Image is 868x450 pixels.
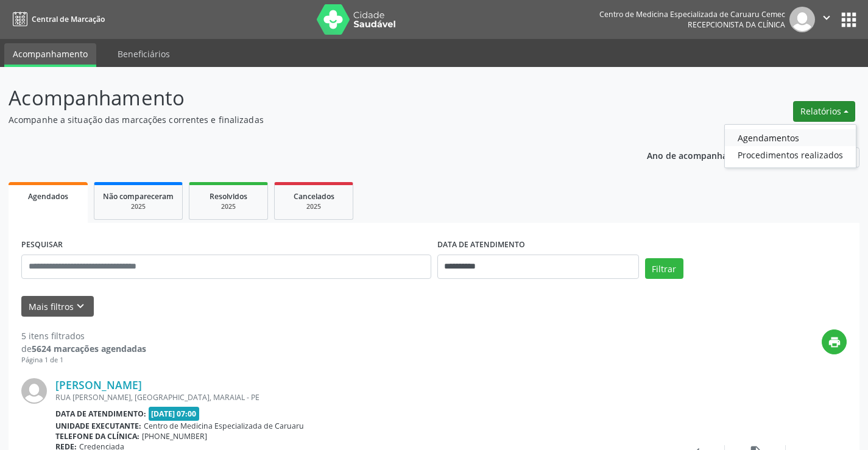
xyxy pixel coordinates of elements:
[21,236,63,255] label: PESQUISAR
[9,113,604,126] p: Acompanhe a situação das marcações correntes e finalizadas
[103,191,174,202] span: Não compareceram
[55,431,139,441] b: Telefone da clínica:
[688,19,785,30] span: Recepcionista da clínica
[198,202,259,211] div: 2025
[32,14,105,24] span: Central de Marcação
[103,202,174,211] div: 2025
[28,191,68,202] span: Agendados
[4,43,96,67] a: Acompanhamento
[645,258,683,279] button: Filtrar
[9,83,604,113] p: Acompanhamento
[437,236,525,255] label: DATA DE ATENDIMENTO
[21,355,146,365] div: Página 1 de 1
[55,392,664,403] div: RUA [PERSON_NAME], [GEOGRAPHIC_DATA], MARAIAL - PE
[21,329,146,342] div: 5 itens filtrados
[21,378,47,404] img: img
[21,296,94,317] button: Mais filtroskeyboard_arrow_down
[32,343,146,354] strong: 5624 marcações agendadas
[822,329,847,354] button: print
[210,191,247,202] span: Resolvidos
[21,342,146,355] div: de
[55,409,146,419] b: Data de atendimento:
[9,9,105,29] a: Central de Marcação
[815,7,838,32] button: 
[144,421,304,431] span: Centro de Medicina Especializada de Caruaru
[725,129,856,146] a: Agendamentos
[724,124,856,168] ul: Relatórios
[725,146,856,163] a: Procedimentos realizados
[599,9,785,19] div: Centro de Medicina Especializada de Caruaru Cemec
[838,9,859,30] button: apps
[74,300,87,313] i: keyboard_arrow_down
[294,191,334,202] span: Cancelados
[647,147,755,163] p: Ano de acompanhamento
[142,431,207,441] span: [PHONE_NUMBER]
[789,7,815,32] img: img
[109,43,178,65] a: Beneficiários
[820,11,833,24] i: 
[793,101,855,122] button: Relatórios
[283,202,344,211] div: 2025
[828,336,841,349] i: print
[149,407,200,421] span: [DATE] 07:00
[55,421,141,431] b: Unidade executante:
[55,378,142,392] a: [PERSON_NAME]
